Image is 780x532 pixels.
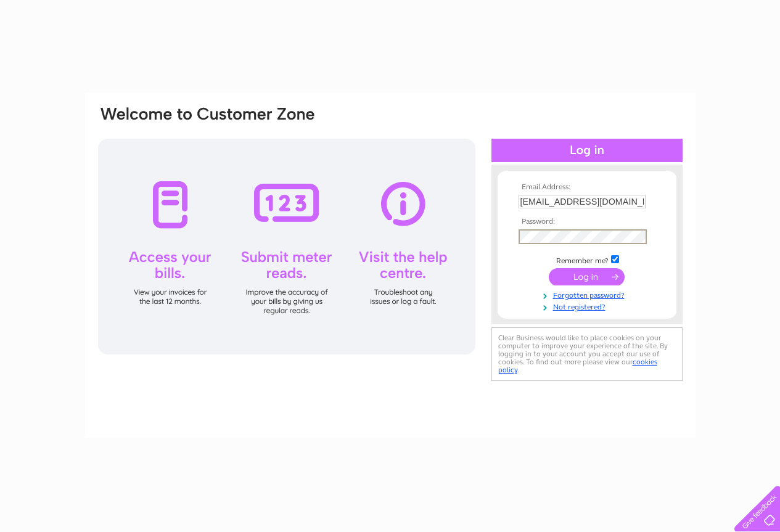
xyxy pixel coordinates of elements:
td: Remember me? [515,253,659,266]
input: Submit [549,268,625,285]
div: Clear Business would like to place cookies on your computer to improve your experience of the sit... [491,327,683,381]
a: Forgotten password? [519,289,659,300]
a: cookies policy [498,358,657,374]
th: Password: [515,218,659,226]
th: Email Address: [515,183,659,192]
a: Not registered? [519,300,659,312]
